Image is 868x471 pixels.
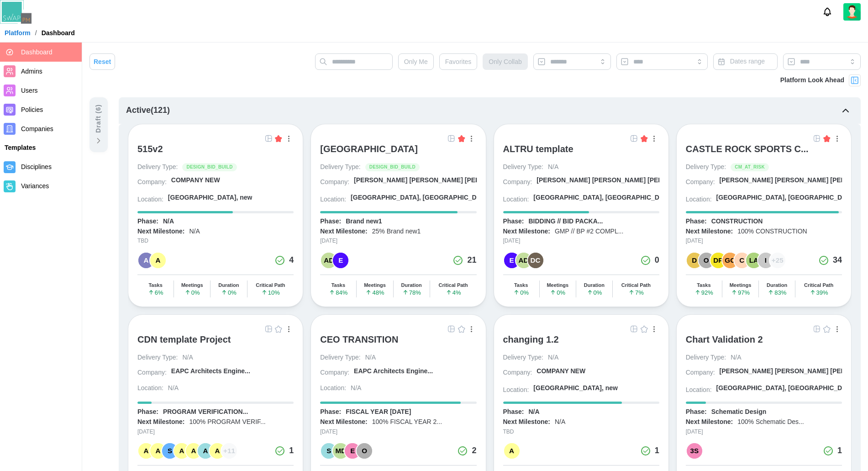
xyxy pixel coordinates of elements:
img: Project Look Ahead Button [850,76,859,85]
div: [GEOGRAPHIC_DATA], [GEOGRAPHIC_DATA] [716,384,857,393]
div: [GEOGRAPHIC_DATA], new [168,193,253,202]
div: Location: [137,384,163,393]
div: MD [333,443,348,459]
a: Open Project Grid [263,324,274,334]
div: Phase: [503,407,524,417]
a: CEO TRANSITION [320,334,476,353]
div: [GEOGRAPHIC_DATA], [GEOGRAPHIC_DATA] [716,193,857,202]
a: Open Project Grid [629,324,639,334]
img: Grid Icon [448,325,455,333]
span: Companies [21,125,53,132]
div: Company: [503,368,532,377]
div: [DATE] [137,428,294,436]
div: A [210,443,225,459]
span: CM_AT_RISK [735,164,765,171]
img: Grid Icon [448,135,455,142]
div: Critical Path [621,282,651,288]
div: Next Milestone: [320,227,367,236]
span: 0 % [184,289,200,296]
div: Delivery Type: [320,353,360,362]
span: 92 % [694,289,713,296]
button: Filled Star [274,133,284,143]
img: Filled Star [275,135,282,142]
div: Company: [320,178,349,187]
div: Company: [686,368,715,377]
button: Filled Star [822,133,832,143]
a: Open Project Grid [447,324,457,334]
a: Chart Validation 2 [686,334,842,353]
span: 6 % [148,289,163,296]
div: Dashboard [42,30,75,36]
a: Open Project Grid [263,133,274,143]
div: + 25 [770,253,785,268]
div: A [504,443,520,459]
div: [DATE] [503,237,659,245]
div: 100% FISCAL YEAR 2... [372,418,442,427]
span: Disciplines [21,163,52,170]
div: Phase: [137,407,158,417]
img: Grid Icon [265,325,272,333]
div: A [138,253,154,268]
div: 100% Schematic Des... [737,418,804,427]
div: 25% Brand new1 [372,227,421,236]
div: Phase: [320,217,341,226]
button: Notifications [820,4,835,20]
div: Next Milestone: [503,227,550,236]
div: LA [746,253,762,268]
div: A [174,443,189,459]
div: Location: [320,384,346,393]
div: Company: [686,178,715,187]
div: Next Milestone: [320,418,367,427]
div: Chart Validation 2 [686,334,763,345]
div: TBD [503,428,659,436]
div: TBD [137,237,294,245]
button: Reset [89,53,115,70]
div: N/A [163,217,174,226]
span: 10 % [261,289,280,296]
div: Location: [503,195,529,204]
button: Filled Star [457,133,467,143]
button: Favorites [439,53,478,70]
div: COMPANY NEW [171,176,220,185]
img: Empty Star [458,325,465,333]
div: N/A [548,163,558,172]
div: Active ( 121 ) [126,104,170,117]
img: Empty Star [275,325,282,333]
a: Open Project Grid [629,133,639,143]
div: CDN template Project [137,334,231,345]
span: DESIGN_BID_BUILD [186,164,232,171]
span: Dashboard [21,48,53,56]
div: Location: [686,386,712,395]
div: GC [722,253,738,268]
div: Schematic Design [711,407,767,417]
div: A [186,443,201,459]
a: 515v2 [137,143,294,163]
div: Location: [686,195,712,204]
a: [PERSON_NAME] [PERSON_NAME] [PERSON_NAME] A... [537,176,659,188]
a: [PERSON_NAME] [PERSON_NAME] [PERSON_NAME] A... [720,367,842,379]
span: 83 % [768,289,786,296]
div: changing 1.2 [503,334,559,345]
div: Meetings [364,282,386,288]
div: [GEOGRAPHIC_DATA], [GEOGRAPHIC_DATA] [351,193,491,202]
div: 1 [655,445,659,457]
div: [PERSON_NAME] [PERSON_NAME] [PERSON_NAME] A... [537,176,712,185]
div: EAPC Architects Engine... [354,367,433,376]
div: A [150,443,166,459]
img: Filled Star [641,135,648,142]
img: Grid Icon [631,135,638,142]
span: 0 % [221,289,237,296]
div: Platform Look Ahead [780,75,844,85]
div: 100% PROGRAM VERIF... [189,418,265,427]
div: CEO TRANSITION [320,334,398,345]
div: Company: [137,178,167,187]
div: I [758,253,773,268]
div: AD [321,253,337,268]
div: 34 [833,254,842,267]
div: Company: [503,178,532,187]
div: Templates [5,143,77,153]
img: Empty Star [823,325,831,333]
div: O [699,253,714,268]
div: Phase: [686,407,707,417]
div: Delivery Type: [320,163,360,172]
